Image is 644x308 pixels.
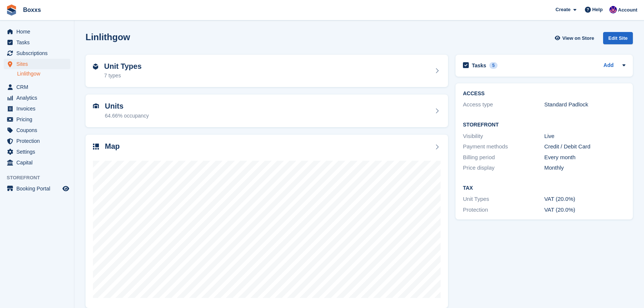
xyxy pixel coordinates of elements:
span: Storefront [7,174,74,182]
span: Sites [16,59,61,69]
a: menu [4,48,70,58]
span: Create [556,6,570,13]
a: menu [4,82,70,92]
div: VAT (20.0%) [544,195,626,203]
span: Pricing [16,114,61,125]
a: menu [4,59,70,69]
div: 5 [489,62,498,69]
img: unit-type-icn-2b2737a686de81e16bb02015468b77c625bbabd49415b5ef34ead5e3b44a266d.svg [93,64,98,70]
span: Subscriptions [16,48,61,58]
div: Visibility [463,132,544,141]
div: Monthly [544,164,626,172]
a: Add [603,61,614,70]
h2: Map [105,142,120,151]
h2: Tasks [472,62,486,69]
div: Standard Padlock [544,100,626,109]
h2: Unit Types [104,62,142,71]
div: Price display [463,164,544,172]
img: Jamie Malcolm [609,6,617,13]
a: menu [4,147,70,157]
span: CRM [16,82,61,92]
a: menu [4,103,70,114]
div: Access type [463,100,544,109]
a: menu [4,125,70,135]
a: Boxxs [20,4,44,16]
div: Live [544,132,626,141]
div: Every month [544,153,626,162]
img: unit-icn-7be61d7bf1b0ce9d3e12c5938cc71ed9869f7b940bace4675aadf7bd6d80202e.svg [93,103,99,109]
a: menu [4,26,70,37]
img: stora-icon-8386f47178a22dfd0bd8f6a31ec36ba5ce8667c1dd55bd0f319d3a0aa187defe.svg [6,4,17,16]
a: Units 64.66% occupancy [86,94,448,127]
span: Account [618,6,637,14]
span: Tasks [16,37,61,48]
h2: Linlithgow [86,32,130,42]
span: Protection [16,136,61,146]
div: 64.66% occupancy [105,112,149,120]
div: Billing period [463,153,544,162]
div: Unit Types [463,195,544,203]
h2: Tax [463,185,625,191]
span: Invoices [16,103,61,114]
span: Booking Portal [16,183,61,194]
h2: Storefront [463,122,625,128]
a: Edit Site [603,32,633,47]
a: View on Store [554,32,597,44]
div: VAT (20.0%) [544,206,626,214]
a: Preview store [61,184,70,193]
a: menu [4,157,70,168]
a: menu [4,183,70,194]
a: menu [4,93,70,103]
a: menu [4,114,70,125]
span: Coupons [16,125,61,135]
a: Linlithgow [17,70,70,77]
div: Payment methods [463,142,544,151]
a: Unit Types 7 types [86,55,448,87]
div: Credit / Debit Card [544,142,626,151]
div: Edit Site [603,32,633,44]
a: menu [4,37,70,48]
span: Settings [16,147,61,157]
div: Protection [463,206,544,214]
span: Analytics [16,93,61,103]
span: View on Store [562,35,594,42]
div: 7 types [104,72,142,80]
h2: ACCESS [463,91,625,97]
span: Capital [16,157,61,168]
a: menu [4,136,70,146]
span: Home [16,26,61,37]
h2: Units [105,102,149,110]
img: map-icn-33ee37083ee616e46c38cad1a60f524a97daa1e2b2c8c0bc3eb3415660979fc1.svg [93,144,99,150]
span: Help [592,6,603,13]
